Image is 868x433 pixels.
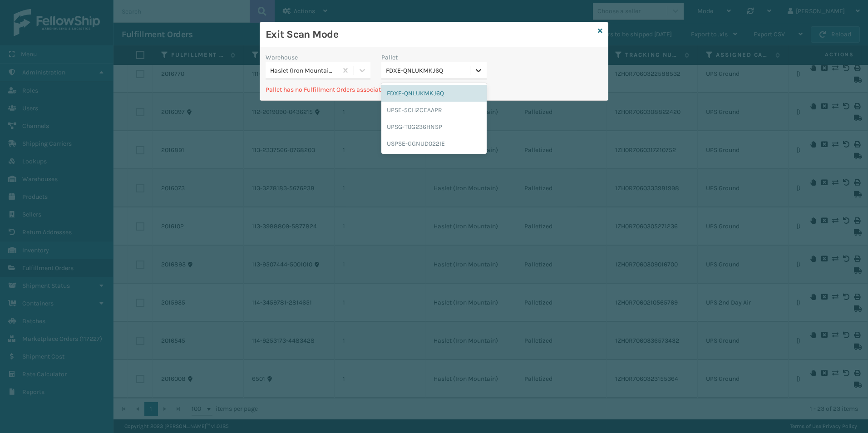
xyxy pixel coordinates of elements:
[381,135,486,152] div: USPSE-GGNUD022IE
[381,118,486,135] div: UPSG-T0G236HNSP
[381,53,398,62] label: Pallet
[266,85,602,94] p: Pallet has no Fulfillment Orders associated with it.
[266,28,594,41] h3: Exit Scan Mode
[266,53,298,62] label: Warehouse
[381,85,486,102] div: FDXE-QNLUKMKJ6Q
[270,66,338,75] div: Haslet (Iron Mountain)
[381,102,486,118] div: UPSE-5CH2CEAAPR
[386,66,470,75] div: FDXE-QNLUKMKJ6Q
